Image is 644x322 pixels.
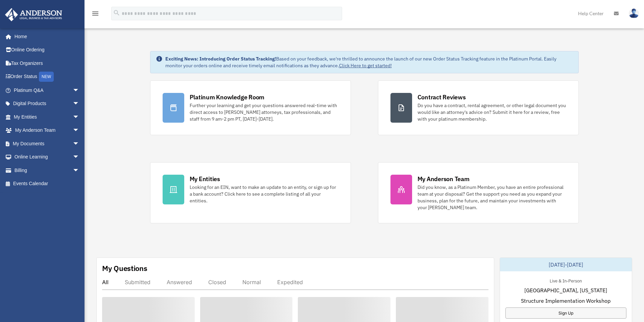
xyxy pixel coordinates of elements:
[5,56,90,70] a: Tax Organizers
[165,55,573,69] div: Based on your feedback, we're thrilled to announce the launch of our new Order Status Tracking fe...
[73,124,86,138] span: arrow_drop_down
[5,137,90,150] a: My Documentsarrow_drop_down
[378,80,579,135] a: Contract Reviews Do you have a contract, rental agreement, or other legal document you would like...
[102,263,147,273] div: My Questions
[113,9,120,17] i: search
[418,175,470,183] div: My Anderson Team
[150,80,351,135] a: Platinum Knowledge Room Further your learning and get your questions answered real-time with dire...
[277,279,303,286] div: Expedited
[5,83,90,97] a: Platinum Q&Aarrow_drop_down
[91,9,99,18] i: menu
[73,164,86,177] span: arrow_drop_down
[3,8,64,21] img: Anderson Advisors Platinum Portal
[73,110,86,124] span: arrow_drop_down
[208,279,226,286] div: Closed
[521,297,611,305] span: Structure Implementation Workshop
[5,150,90,164] a: Online Learningarrow_drop_down
[242,279,261,286] div: Normal
[165,56,276,62] strong: Exciting News: Introducing Order Status Tracking!
[190,175,220,183] div: My Entities
[629,8,639,18] img: User Pic
[5,43,90,57] a: Online Ordering
[5,124,90,137] a: My Anderson Teamarrow_drop_down
[5,30,86,43] a: Home
[167,279,192,286] div: Answered
[544,277,587,284] div: Live & In-Person
[73,137,86,151] span: arrow_drop_down
[339,63,392,69] a: Click Here to get started!
[418,184,566,211] div: Did you know, as a Platinum Member, you have an entire professional team at your disposal? Get th...
[418,93,466,101] div: Contract Reviews
[524,286,607,294] span: [GEOGRAPHIC_DATA], [US_STATE]
[190,93,265,101] div: Platinum Knowledge Room
[102,279,109,286] div: All
[5,164,90,177] a: Billingarrow_drop_down
[378,162,579,223] a: My Anderson Team Did you know, as a Platinum Member, you have an entire professional team at your...
[39,72,54,82] div: NEW
[5,70,90,84] a: Order StatusNEW
[73,83,86,97] span: arrow_drop_down
[73,150,86,164] span: arrow_drop_down
[190,102,338,122] div: Further your learning and get your questions answered real-time with direct access to [PERSON_NAM...
[73,97,86,111] span: arrow_drop_down
[505,307,626,319] a: Sign Up
[150,162,351,223] a: My Entities Looking for an EIN, want to make an update to an entity, or sign up for a bank accoun...
[5,177,90,191] a: Events Calendar
[190,184,338,204] div: Looking for an EIN, want to make an update to an entity, or sign up for a bank account? Click her...
[5,110,90,124] a: My Entitiesarrow_drop_down
[500,258,632,271] div: [DATE]-[DATE]
[5,97,90,110] a: Digital Productsarrow_drop_down
[418,102,566,122] div: Do you have a contract, rental agreement, or other legal document you would like an attorney's ad...
[91,12,99,18] a: menu
[125,279,150,286] div: Submitted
